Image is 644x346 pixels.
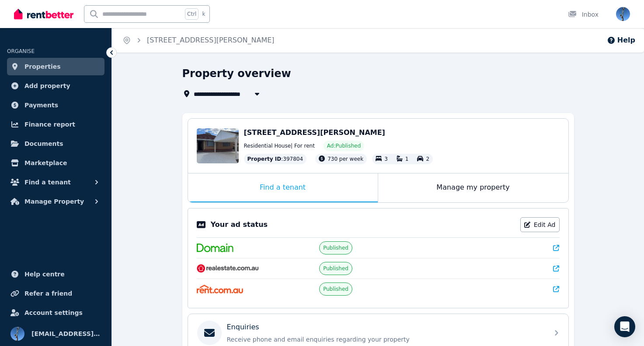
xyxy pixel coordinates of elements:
[323,265,348,272] span: Published
[323,286,348,293] span: Published
[607,35,635,46] button: Help
[24,288,72,299] span: Refer a friend
[614,316,635,337] div: Open Intercom Messenger
[182,67,291,81] h1: Property overview
[323,244,348,251] span: Published
[227,335,543,344] p: Receive phone and email enquiries regarding your property
[197,264,259,273] img: RealEstate.com.au
[7,58,104,75] a: Properties
[14,7,73,21] img: RentBetter
[7,48,35,54] span: ORGANISE
[426,156,429,162] span: 2
[24,81,70,91] span: Add property
[147,36,275,44] a: [STREET_ADDRESS][PERSON_NAME]
[7,96,104,114] a: Payments
[7,135,104,152] a: Documents
[24,177,71,187] span: Find a tenant
[520,217,560,232] a: Edit Ad
[327,156,363,162] span: 730 per week
[378,173,568,202] div: Manage my property
[244,154,307,164] div: : 397804
[244,128,385,137] span: [STREET_ADDRESS][PERSON_NAME]
[31,328,101,339] span: [EMAIL_ADDRESS][DOMAIN_NAME]
[24,100,58,110] span: Payments
[616,7,630,21] img: donelks@bigpond.com
[24,269,65,279] span: Help centre
[7,193,104,210] button: Manage Property
[7,265,104,283] a: Help centre
[24,196,84,207] span: Manage Property
[247,155,282,162] span: Property ID
[10,327,24,341] img: donelks@bigpond.com
[405,156,409,162] span: 1
[7,285,104,302] a: Refer a friend
[7,173,104,191] button: Find a tenant
[188,173,378,202] div: Find a tenant
[568,10,599,19] div: Inbox
[24,61,61,72] span: Properties
[327,142,361,149] span: Ad: Published
[211,219,268,230] p: Your ad status
[7,77,104,95] a: Add property
[7,116,104,133] a: Finance report
[7,304,104,321] a: Account settings
[197,285,244,293] img: Rent.com.au
[24,138,63,149] span: Documents
[202,11,205,18] span: k
[24,158,67,168] span: Marketplace
[244,142,315,149] span: Residential House | For rent
[24,307,83,318] span: Account settings
[185,8,198,20] span: Ctrl
[227,322,259,332] p: Enquiries
[197,244,233,252] img: Domain.com.au
[112,28,285,53] nav: Breadcrumb
[24,119,75,130] span: Finance report
[384,156,388,162] span: 3
[7,154,104,172] a: Marketplace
